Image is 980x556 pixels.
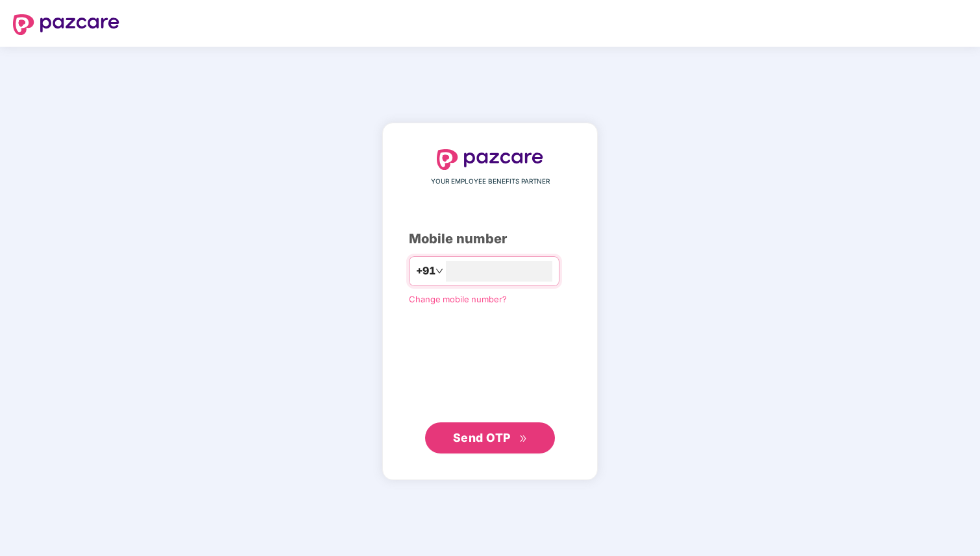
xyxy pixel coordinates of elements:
[425,422,555,453] button: Send OTPdouble-right
[519,435,528,443] span: double-right
[453,431,511,444] span: Send OTP
[13,14,119,35] img: logo
[416,263,435,279] span: +91
[435,267,443,275] span: down
[409,229,571,249] div: Mobile number
[431,176,550,187] span: YOUR EMPLOYEE BENEFITS PARTNER
[409,294,507,304] a: Change mobile number?
[437,149,543,170] img: logo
